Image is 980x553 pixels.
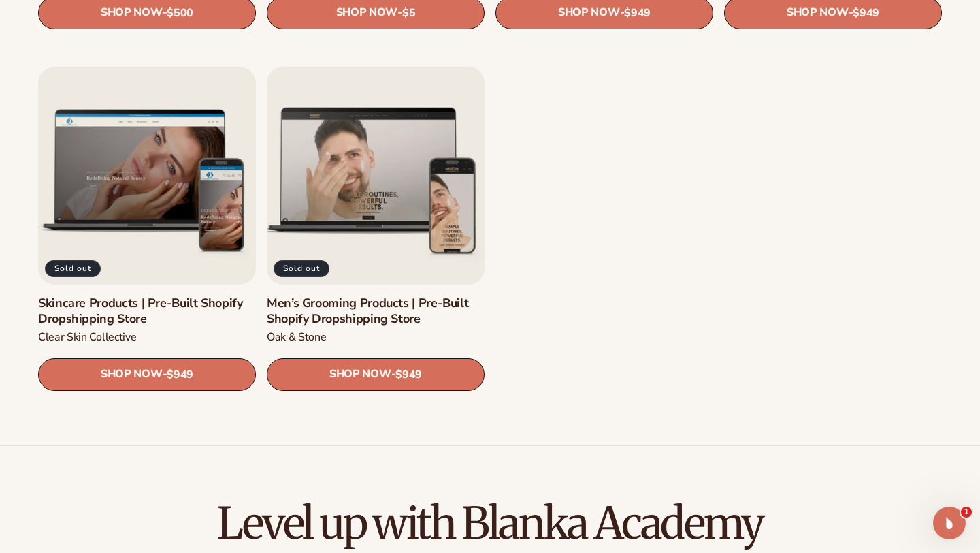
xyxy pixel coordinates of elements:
a: SHOP NOW- $949 [38,358,256,391]
h2: Level up with Blanka Academy [38,501,942,546]
span: $949 [624,6,651,19]
span: $5 [402,6,415,19]
span: $949 [395,368,422,381]
span: $500 [167,6,193,19]
a: Skincare Products | Pre-Built Shopify Dropshipping Store [38,296,256,328]
a: Men’s Grooming Products | Pre-Built Shopify Dropshipping Store [267,296,485,328]
span: $949 [167,368,193,381]
span: 1 [961,507,972,518]
span: SHOP NOW [101,6,162,19]
span: SHOP NOW [101,368,162,381]
span: SHOP NOW [787,6,848,19]
span: SHOP NOW [336,6,397,19]
span: $949 [853,6,879,19]
a: SHOP NOW- $949 [267,358,485,391]
iframe: Intercom live chat [933,507,966,539]
span: SHOP NOW [329,368,391,381]
span: SHOP NOW [558,6,619,19]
